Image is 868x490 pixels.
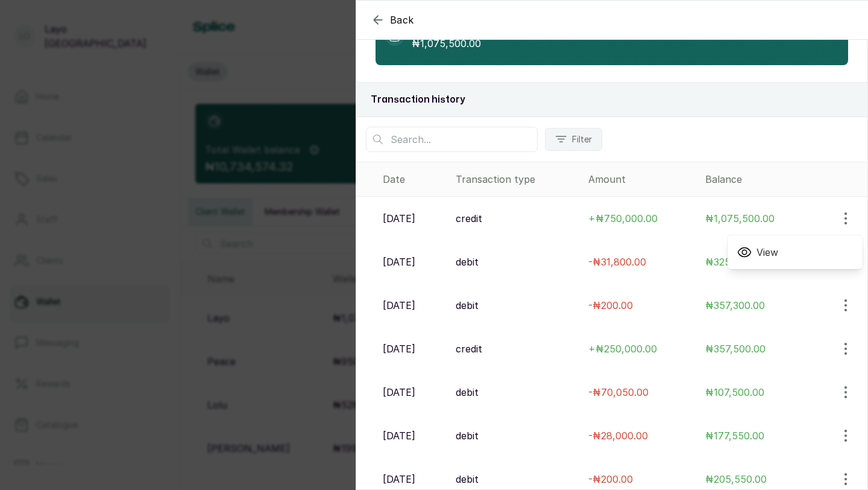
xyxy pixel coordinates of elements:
span: View [756,245,778,259]
p: credit [456,342,482,356]
span: - ₦200.00 [588,473,633,485]
span: - ₦31,800.00 [588,256,646,268]
span: - ₦200.00 [588,299,633,311]
p: [DATE] [383,298,415,313]
span: Back [390,13,414,27]
span: ₦1,075,500.00 [705,212,775,224]
button: Filter [545,128,602,151]
p: [DATE] [383,428,415,443]
p: debit [456,255,479,269]
span: - ₦28,000.00 [588,430,648,442]
div: Amount [588,172,696,186]
span: + ₦250,000.00 [588,343,657,355]
input: Search... [366,127,538,152]
div: Balance [705,172,863,186]
span: ₦107,500.00 [705,386,764,398]
h2: Transaction history [371,92,853,107]
p: ₦1,075,500.00 [412,36,481,51]
p: credit [456,211,482,226]
span: Filter [572,133,592,145]
p: debit [456,428,479,443]
p: [DATE] [383,472,415,486]
span: - ₦70,050.00 [588,386,649,398]
span: + ₦750,000.00 [588,212,658,224]
span: ₦177,550.00 [705,430,764,442]
p: [DATE] [383,211,415,226]
span: ₦205,550.00 [705,473,767,485]
div: Transaction type [456,172,578,186]
p: debit [456,298,479,313]
p: [DATE] [383,255,415,269]
p: [DATE] [383,385,415,399]
span: ₦357,500.00 [705,343,766,355]
p: [DATE] [383,342,415,356]
span: ₦325,500.00 [705,256,766,268]
span: ₦357,300.00 [705,299,765,311]
div: Date [383,172,446,186]
p: debit [456,385,479,399]
button: Back [371,13,414,27]
p: debit [456,472,479,486]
